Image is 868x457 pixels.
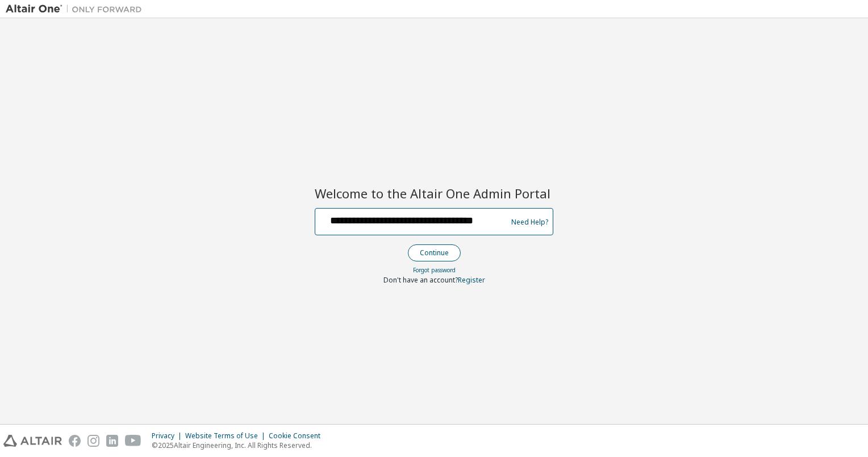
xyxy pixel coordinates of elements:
[3,435,62,447] img: altair_logo.svg
[6,3,148,15] img: Altair One
[152,431,185,441] div: Privacy
[511,222,548,222] a: Need Help?
[87,435,99,447] img: instagram.svg
[383,275,458,285] span: Don't have an account?
[315,185,553,201] h2: Welcome to the Altair One Admin Portal
[185,431,269,441] div: Website Terms of Use
[106,435,118,447] img: linkedin.svg
[408,244,461,261] button: Continue
[269,431,327,441] div: Cookie Consent
[152,441,327,450] p: © 2025 Altair Engineering, Inc. All Rights Reserved.
[125,435,141,447] img: youtube.svg
[458,275,485,285] a: Register
[69,435,81,447] img: facebook.svg
[413,266,456,274] a: Forgot password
